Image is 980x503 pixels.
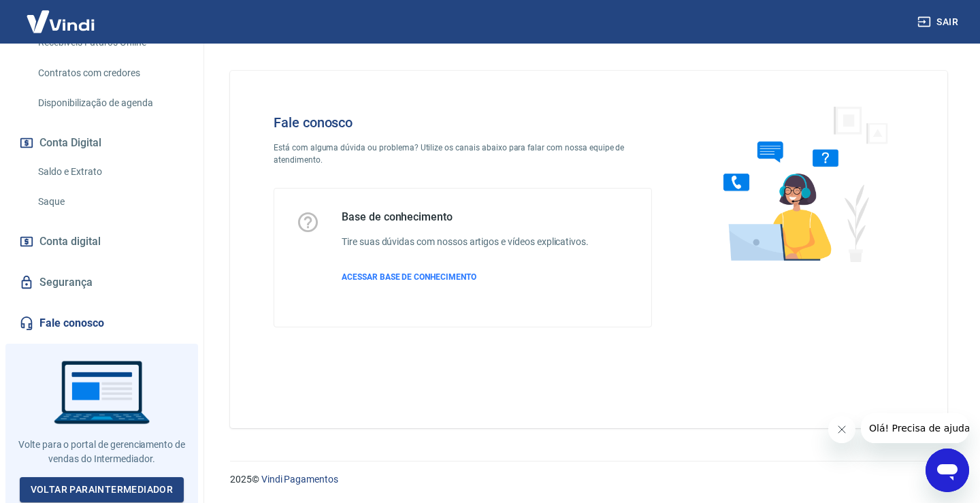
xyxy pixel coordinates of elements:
a: Saldo e Extrato [33,158,187,186]
h6: Tire suas dúvidas com nossos artigos e vídeos explicativos. [342,235,589,249]
p: Está com alguma dúvida ou problema? Utilize os canais abaixo para falar com nossa equipe de atend... [274,142,652,166]
iframe: Mensagem da empresa [861,413,969,443]
a: Conta digital [16,227,187,257]
a: Voltar paraIntermediador [20,477,184,502]
img: Vindi [16,1,105,42]
button: Conta Digital [16,128,187,158]
h5: Base de conhecimento [342,210,589,224]
a: ACESSAR BASE DE CONHECIMENTO [342,271,589,283]
a: Contratos com credores [33,59,187,87]
a: Vindi Pagamentos [261,474,338,485]
iframe: Fechar mensagem [828,416,855,443]
a: Segurança [16,267,187,297]
a: Fale conosco [16,308,187,338]
img: Fale conosco [696,93,903,274]
button: Sair [915,10,964,35]
h4: Fale conosco [274,114,652,131]
a: Disponibilização de agenda [33,89,187,117]
a: Saque [33,188,187,216]
p: 2025 © [230,472,947,487]
span: Olá! Precisa de ajuda? [8,10,114,20]
iframe: Botão para abrir a janela de mensagens [926,449,969,492]
span: ACESSAR BASE DE CONHECIMENTO [342,272,476,282]
span: Conta digital [39,232,101,251]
